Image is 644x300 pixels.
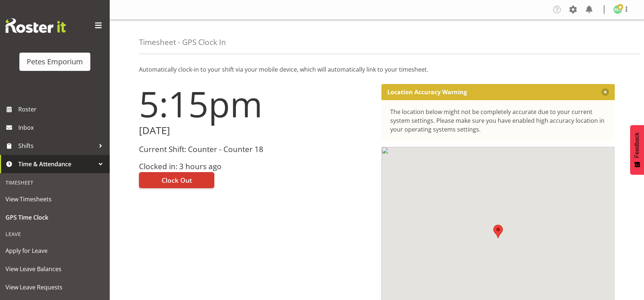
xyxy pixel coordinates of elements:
button: Feedback - Show survey [630,125,644,175]
div: Timesheet [2,175,108,190]
div: Leave [2,227,108,242]
p: Automatically clock-in to your shift via your mobile device, which will automatically link to you... [139,65,615,74]
h3: Clocked in: 3 hours ago [139,162,373,171]
button: Close message [602,88,609,96]
span: Apply for Leave [5,245,104,256]
h2: [DATE] [139,125,373,136]
span: Shifts [18,140,95,151]
a: View Leave Requests [2,278,108,296]
span: GPS Time Clock [5,212,104,223]
a: Apply for Leave [2,242,108,260]
span: Time & Attendance [18,159,95,170]
a: GPS Time Clock [2,208,108,227]
span: Clock Out [162,175,192,185]
button: Clock Out [139,172,214,188]
a: View Timesheets [2,190,108,208]
span: Inbox [18,122,106,133]
span: View Leave Requests [5,282,104,293]
div: Petes Emporium [27,56,83,67]
img: Rosterit website logo [5,18,66,33]
p: Location Accuracy Warning [387,88,467,96]
span: View Leave Balances [5,263,104,274]
a: View Leave Balances [2,260,108,278]
div: The location below might not be completely accurate due to your current system settings. Please m... [390,107,606,134]
span: Roster [18,104,106,115]
h3: Current Shift: Counter - Counter 18 [139,145,373,153]
h1: 5:15pm [139,84,373,124]
img: melanie-richardson713.jpg [613,5,622,14]
span: Feedback [634,132,640,158]
h4: Timesheet - GPS Clock In [139,38,226,46]
span: View Timesheets [5,194,104,205]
